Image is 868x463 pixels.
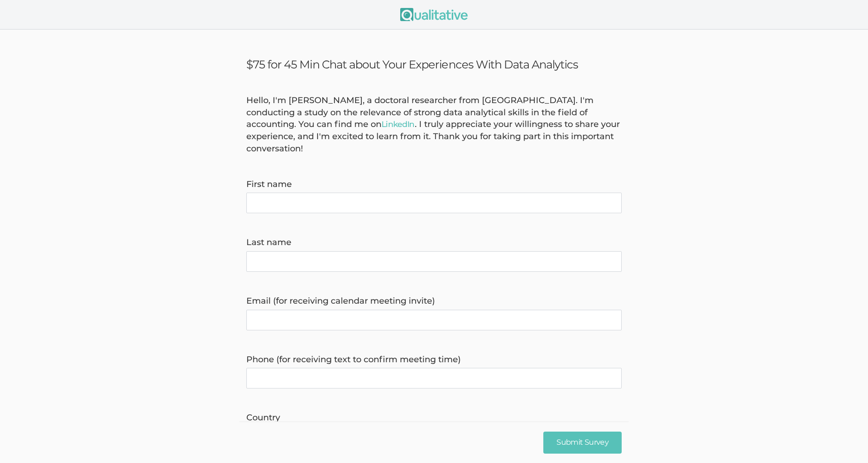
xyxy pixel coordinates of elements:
[246,58,622,71] h3: $75 for 45 Min Chat about Your Experiences With Data Analytics
[543,432,622,454] input: Submit Survey
[246,354,622,366] label: Phone (for receiving text to confirm meeting time)
[246,179,622,191] label: First name
[381,119,415,129] a: LinkedIn
[246,412,622,424] label: Country
[246,237,622,249] label: Last name
[400,8,468,21] img: Qualitative
[246,295,622,307] label: Email (for receiving calendar meeting invite)
[239,95,629,155] div: Hello, I'm [PERSON_NAME], a doctoral researcher from [GEOGRAPHIC_DATA]. I'm conducting a study on...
